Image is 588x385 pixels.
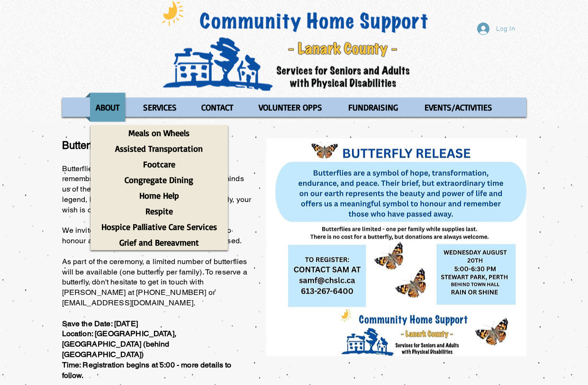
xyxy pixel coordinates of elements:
[62,319,232,380] span: Save the Date: [DATE] Location: [GEOGRAPHIC_DATA], [GEOGRAPHIC_DATA] (behind [GEOGRAPHIC_DATA]) T...
[411,93,505,122] a: EVENTS/ACTIVITIES
[135,188,183,203] p: Home Help
[337,93,409,122] a: FUNDRAISING
[90,235,228,250] a: Grief and Bereavment
[246,93,335,122] a: VOLUNTEER OPPS
[90,172,228,188] a: Congregate Dining
[197,93,237,122] p: CONTACT
[120,172,198,188] p: Congregate Dining
[124,125,194,141] p: Meals on Wheels
[90,156,228,172] a: Footcare
[111,141,207,156] p: Assisted Transportation
[266,138,526,357] img: butterfly_release_2025.jpg
[90,125,228,141] a: Meals on Wheels
[139,156,180,172] p: Footcare
[141,203,177,219] p: Respite
[139,93,181,122] p: SERVICES
[90,219,228,235] a: Hospice Palliative Care Services
[420,93,497,122] p: EVENTS/ACTIVITIES
[97,219,221,235] p: Hospice Palliative Care Services
[91,93,124,122] p: ABOUT
[115,235,203,250] p: Grief and Bereavment
[85,93,130,122] a: ABOUT
[62,93,526,122] nav: Site
[62,139,181,151] span: Butterfly Release - [DATE]
[344,93,402,122] p: FUNDRAISING
[254,93,326,122] p: VOLUNTEER OPPS
[470,20,522,38] button: Log In
[90,188,228,203] a: Home Help
[190,93,244,122] a: CONTACT
[493,24,518,34] span: Log In
[132,93,188,122] a: SERVICES
[90,141,228,156] a: Assisted Transportation
[90,203,228,219] a: Respite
